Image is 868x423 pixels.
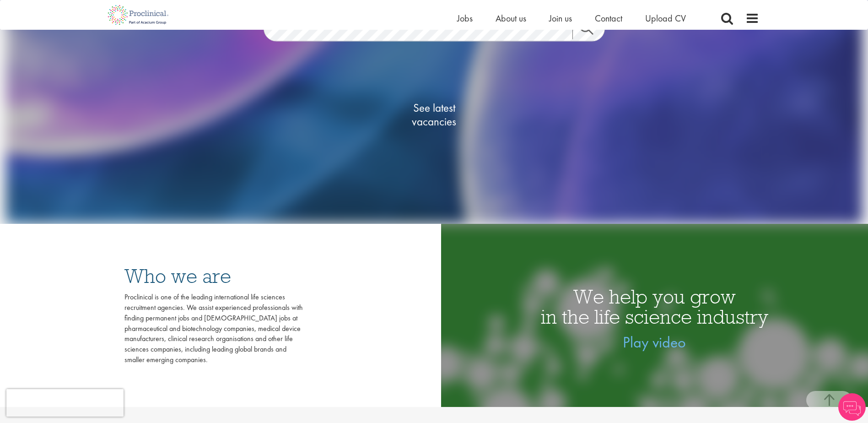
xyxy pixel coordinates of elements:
a: Job search submit button [572,21,612,39]
div: Proclinical is one of the leading international life sciences recruitment agencies. We assist exp... [124,292,303,365]
a: About us [496,12,526,24]
a: Play video [623,332,686,352]
a: See latestvacancies [388,65,480,165]
img: Chatbot [838,393,866,421]
a: Contact [595,12,622,24]
iframe: reCAPTCHA [6,389,124,417]
a: Jobs [457,12,473,24]
h3: Who we are [124,266,303,286]
span: See latest vacancies [388,101,480,129]
a: Upload CV [645,12,686,24]
a: Join us [549,12,572,24]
